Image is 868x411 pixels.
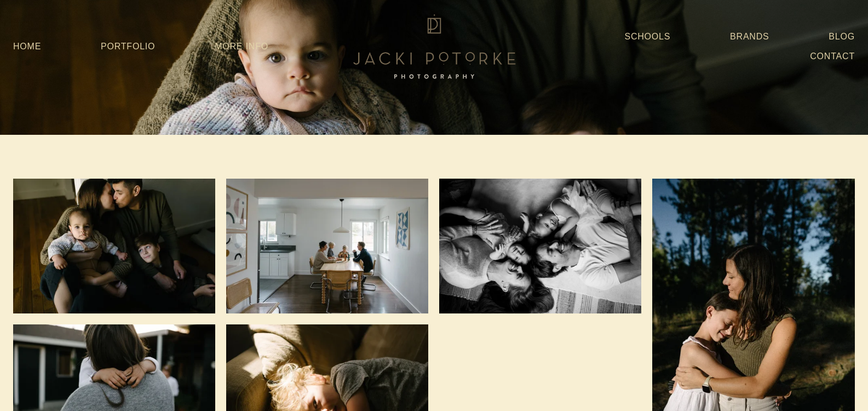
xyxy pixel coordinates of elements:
[101,42,155,51] a: Portfolio
[13,179,215,313] img: molina-nov2023-jackipotorkephoto-416.jpg
[215,37,268,56] a: More Info
[624,27,670,47] a: Schools
[439,179,641,313] img: breard-teaser-jackipotorkephoto-47.jpg
[810,47,855,66] a: Contact
[730,27,769,47] a: Brands
[226,179,428,313] img: heim-2022-jackipotorkephoto-59.jpg
[347,12,522,82] img: Jacki Potorke Sacramento Family Photographer
[13,37,41,56] a: Home
[829,27,855,47] a: Blog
